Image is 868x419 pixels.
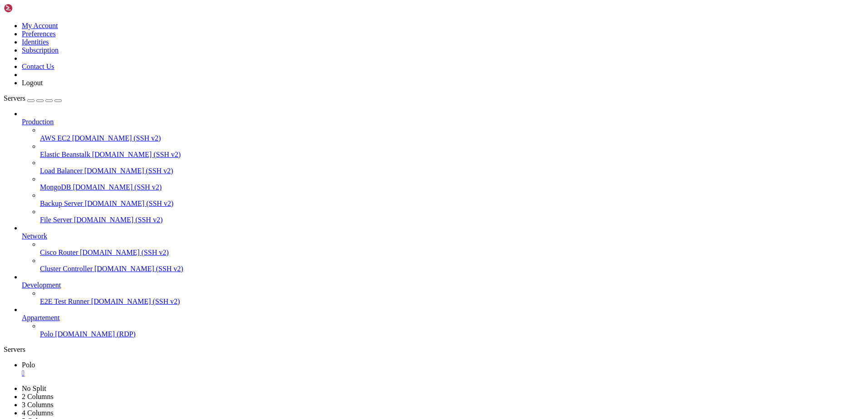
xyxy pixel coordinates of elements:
span: Polo [22,361,35,369]
li: Cisco Router [DOMAIN_NAME] (SSH v2) [40,240,864,257]
span: [DOMAIN_NAME] (RDP) [55,330,135,338]
span: [DOMAIN_NAME] (SSH v2) [84,167,173,175]
a:  [22,369,864,377]
a: Polo [DOMAIN_NAME] (RDP) [40,330,864,338]
li: File Server [DOMAIN_NAME] (SSH v2) [40,208,864,224]
a: Identities [22,38,49,46]
span: Cluster Controller [40,265,93,273]
span: [DOMAIN_NAME] (SSH v2) [92,151,181,158]
a: Cluster Controller [DOMAIN_NAME] (SSH v2) [40,265,864,273]
li: Development [22,273,864,306]
span: Elastic Beanstalk [40,151,90,158]
span: Backup Server [40,200,83,207]
a: Backup Server [DOMAIN_NAME] (SSH v2) [40,200,864,208]
span: Development [22,281,61,289]
a: E2E Test Runner [DOMAIN_NAME] (SSH v2) [40,297,864,306]
a: 2 Columns [22,393,54,400]
li: Polo [DOMAIN_NAME] (RDP) [40,322,864,338]
li: Appartement [22,306,864,338]
a: Cisco Router [DOMAIN_NAME] (SSH v2) [40,248,864,257]
a: 3 Columns [22,401,54,409]
a: Appartement [22,314,864,322]
span: Appartement [22,314,60,322]
a: AWS EC2 [DOMAIN_NAME] (SSH v2) [40,134,864,142]
a: No Split [22,385,46,392]
a: Development [22,281,864,289]
span: [DOMAIN_NAME] (SSH v2) [74,216,163,224]
li: AWS EC2 [DOMAIN_NAME] (SSH v2) [40,126,864,142]
li: Network [22,224,864,273]
li: E2E Test Runner [DOMAIN_NAME] (SSH v2) [40,289,864,306]
span: [DOMAIN_NAME] (SSH v2) [91,297,180,305]
span: Servers [4,94,25,102]
a: Logout [22,79,43,87]
a: Contact Us [22,63,54,70]
span: [DOMAIN_NAME] (SSH v2) [80,248,169,256]
a: 4 Columns [22,409,54,417]
a: Subscription [22,46,59,54]
a: Network [22,232,864,240]
div: Servers [4,346,864,354]
span: E2E Test Runner [40,297,89,305]
span: MongoDB [40,183,71,191]
li: MongoDB [DOMAIN_NAME] (SSH v2) [40,175,864,191]
a: MongoDB [DOMAIN_NAME] (SSH v2) [40,183,864,191]
span: [DOMAIN_NAME] (SSH v2) [73,183,162,191]
a: Elastic Beanstalk [DOMAIN_NAME] (SSH v2) [40,151,864,159]
span: [DOMAIN_NAME] (SSH v2) [72,134,161,142]
a: My Account [22,22,58,29]
li: Elastic Beanstalk [DOMAIN_NAME] (SSH v2) [40,142,864,159]
span: [DOMAIN_NAME] (SSH v2) [94,265,183,273]
li: Backup Server [DOMAIN_NAME] (SSH v2) [40,191,864,208]
span: File Server [40,216,72,224]
a: Polo [22,361,864,377]
li: Load Balancer [DOMAIN_NAME] (SSH v2) [40,159,864,175]
span: Production [22,118,54,126]
a: Production [22,118,864,126]
span: Cisco Router [40,248,78,256]
span: AWS EC2 [40,134,70,142]
span: [DOMAIN_NAME] (SSH v2) [85,200,174,207]
li: Production [22,110,864,224]
a: Servers [4,94,62,102]
span: Polo [40,330,53,338]
img: Shellngn [4,4,56,13]
li: Cluster Controller [DOMAIN_NAME] (SSH v2) [40,257,864,273]
span: Network [22,232,47,240]
a: Preferences [22,30,56,38]
a: Load Balancer [DOMAIN_NAME] (SSH v2) [40,167,864,175]
span: Load Balancer [40,167,83,175]
a: File Server [DOMAIN_NAME] (SSH v2) [40,216,864,224]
